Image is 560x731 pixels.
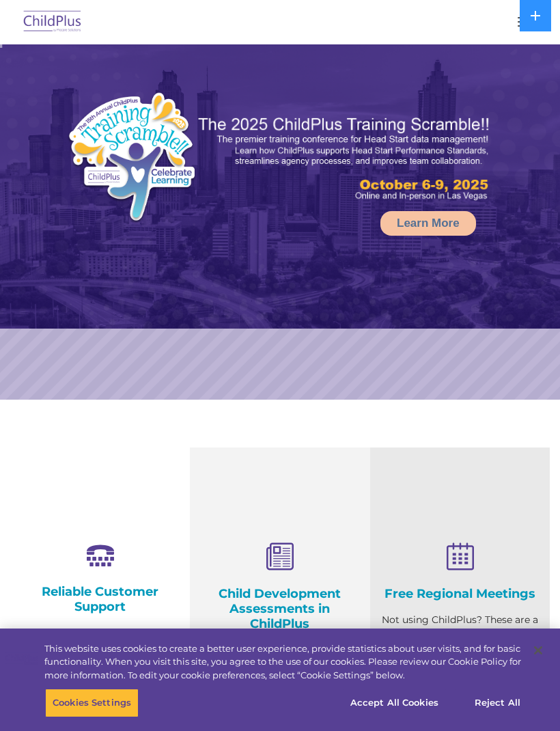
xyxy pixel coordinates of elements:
a: Learn More [380,211,476,236]
h4: Free Regional Meetings [380,586,540,601]
button: Cookies Settings [45,689,139,717]
button: Reject All [455,689,540,717]
img: ChildPlus by Procare Solutions [20,6,85,38]
div: This website uses cookies to create a better user experience, provide statistics about user visit... [44,642,521,682]
p: Not using ChildPlus? These are a great opportunity to network and learn from ChildPlus users. Fin... [380,611,540,697]
button: Accept All Cookies [343,689,446,717]
h4: Child Development Assessments in ChildPlus [200,586,359,631]
button: Close [523,635,553,665]
h4: Reliable Customer Support [20,584,180,614]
